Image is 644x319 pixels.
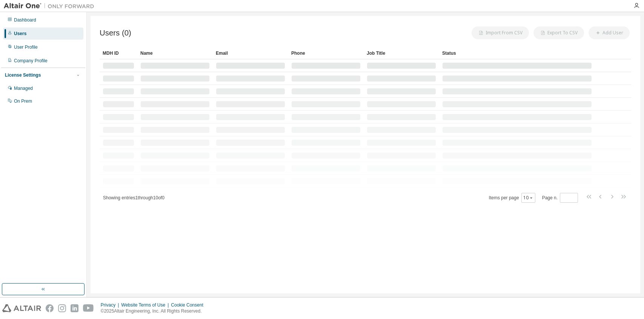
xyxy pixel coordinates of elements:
img: facebook.svg [46,304,54,312]
img: youtube.svg [83,304,94,312]
span: Items per page [489,193,535,203]
div: Company Profile [14,58,48,64]
button: Add User [589,26,630,39]
div: User Profile [14,44,38,50]
div: Cookie Consent [171,302,207,308]
span: Page n. [542,193,578,203]
img: altair_logo.svg [2,304,41,312]
button: 10 [523,195,533,201]
div: MDH ID [103,47,134,59]
div: Job Title [367,47,436,59]
div: Email [216,47,285,59]
div: Name [140,47,210,59]
div: Privacy [101,302,121,308]
span: Users (0) [100,29,131,37]
div: License Settings [5,72,41,78]
img: linkedin.svg [71,304,78,312]
div: Managed [14,85,33,91]
img: instagram.svg [58,304,66,312]
div: Dashboard [14,17,36,23]
p: © 2025 Altair Engineering, Inc. All Rights Reserved. [101,308,208,314]
button: Import From CSV [472,26,529,39]
div: Status [442,47,592,59]
div: On Prem [14,98,32,104]
img: Altair One [4,2,98,10]
div: Website Terms of Use [121,302,171,308]
div: Phone [291,47,361,59]
span: Showing entries 1 through 10 of 0 [103,195,164,200]
div: Users [14,31,26,37]
button: Export To CSV [533,26,584,39]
